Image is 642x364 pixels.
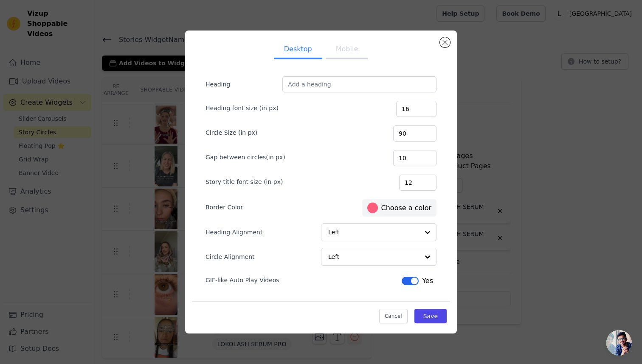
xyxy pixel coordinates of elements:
div: Open chat [606,330,632,356]
span: Yes [422,276,433,286]
button: Mobile [326,41,368,59]
label: Heading [206,80,282,89]
label: Choose a color [367,203,431,213]
button: Close modal [440,37,450,47]
label: Gap between circles(in px) [206,153,285,161]
label: Border Color [206,203,243,211]
label: Circle Size (in px) [206,128,257,137]
label: Story title font size (in px) [206,178,283,186]
input: Add a heading [282,76,436,92]
button: Cancel [379,309,408,323]
button: Save [414,309,447,323]
label: GIF-like Auto Play Videos [206,276,279,284]
label: Heading Alignment [206,228,264,236]
label: Heading font size (in px) [206,104,279,112]
button: Desktop [274,41,322,59]
label: Circle Alignment [206,253,256,261]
